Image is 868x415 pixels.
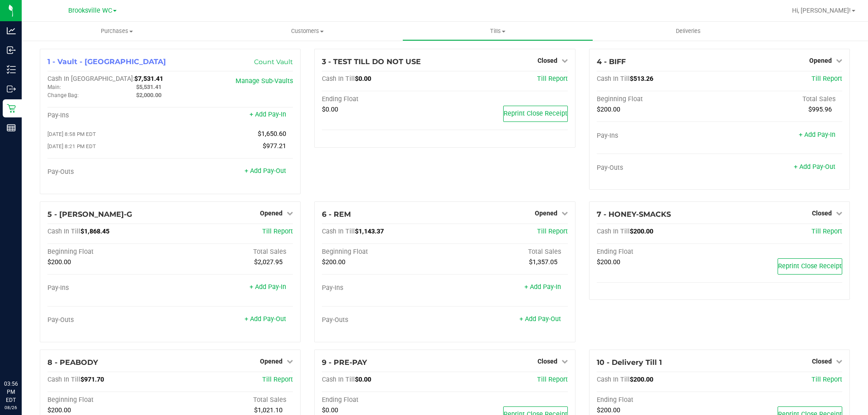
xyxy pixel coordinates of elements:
[402,22,593,41] a: Tills
[136,84,161,90] span: $5,531.41
[355,376,371,383] span: $0.00
[322,248,445,256] div: Beginning Float
[597,396,720,404] div: Ending Float
[322,258,345,266] span: $200.00
[250,283,286,291] a: + Add Pay-In
[630,228,653,235] span: $200.00
[236,77,293,85] a: Manage Sub-Vaults
[812,358,832,365] span: Closed
[597,406,620,414] span: $200.00
[47,228,80,235] span: Cash In Till
[597,132,720,140] div: Pay-Ins
[808,106,832,113] span: $995.96
[597,57,626,66] span: 4 - BIFF
[254,258,283,266] span: $2,027.95
[597,75,630,83] span: Cash In Till
[322,106,338,113] span: $0.00
[47,92,79,98] span: Change Bag:
[538,57,557,64] span: Closed
[47,112,170,120] div: Pay-Ins
[134,75,163,83] span: $7,531.41
[597,164,720,172] div: Pay-Outs
[22,27,212,35] span: Purchases
[47,57,166,66] span: 1 - Vault - [GEOGRAPHIC_DATA]
[170,396,293,404] div: Total Sales
[47,84,61,90] span: Main:
[7,46,16,55] inline-svg: Inbound
[524,283,561,291] a: + Add Pay-In
[322,228,355,235] span: Cash In Till
[212,27,402,35] span: Customers
[47,258,71,266] span: $200.00
[322,75,355,83] span: Cash In Till
[355,75,371,83] span: $0.00
[263,142,286,150] span: $977.21
[630,75,653,83] span: $513.26
[597,210,671,219] span: 7 - HONEY-SMACKS
[250,111,286,118] a: + Add Pay-In
[260,358,283,365] span: Opened
[799,131,835,139] a: + Add Pay-In
[355,228,384,235] span: $1,143.37
[597,258,620,266] span: $200.00
[47,131,96,137] span: [DATE] 8:58 PM EDT
[322,284,445,292] div: Pay-Ins
[258,130,286,138] span: $1,650.60
[262,376,293,383] span: Till Report
[322,358,367,367] span: 9 - PRE-PAY
[80,376,104,383] span: $971.70
[529,258,557,266] span: $1,357.05
[7,123,16,132] inline-svg: Reports
[47,358,98,367] span: 8 - PEABODY
[519,315,561,323] a: + Add Pay-Out
[593,22,783,41] a: Deliveries
[503,106,568,122] button: Reprint Close Receipt
[262,228,293,235] a: Till Report
[4,404,18,411] p: 08/26
[47,168,170,176] div: Pay-Outs
[47,376,80,383] span: Cash In Till
[630,376,653,383] span: $200.00
[719,95,842,103] div: Total Sales
[322,57,421,66] span: 3 - TEST TILL DO NOT USE
[254,58,293,66] a: Count Vault
[322,376,355,383] span: Cash In Till
[80,228,109,235] span: $1,868.45
[7,104,16,113] inline-svg: Retail
[47,396,170,404] div: Beginning Float
[47,284,170,292] div: Pay-Ins
[260,210,283,217] span: Opened
[68,7,112,14] span: Brooksville WC
[537,75,568,83] span: Till Report
[322,396,445,404] div: Ending Float
[597,106,620,113] span: $200.00
[597,376,630,383] span: Cash In Till
[597,248,720,256] div: Ending Float
[322,210,351,219] span: 6 - REM
[535,210,557,217] span: Opened
[812,210,832,217] span: Closed
[322,316,445,324] div: Pay-Outs
[9,343,36,370] iframe: Resource center
[537,376,568,383] a: Till Report
[47,210,132,219] span: 5 - [PERSON_NAME]-G
[136,92,161,98] span: $2,000.00
[47,316,170,324] div: Pay-Outs
[792,7,851,14] span: Hi, [PERSON_NAME]!
[811,228,842,235] a: Till Report
[47,143,96,149] span: [DATE] 8:21 PM EDT
[504,110,567,117] span: Reprint Close Receipt
[809,57,832,64] span: Opened
[811,376,842,383] a: Till Report
[4,380,18,404] p: 03:56 PM EDT
[811,75,842,83] a: Till Report
[537,228,568,235] a: Till Report
[664,27,713,35] span: Deliveries
[597,358,662,367] span: 10 - Delivery Till 1
[47,75,134,83] span: Cash In [GEOGRAPHIC_DATA]:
